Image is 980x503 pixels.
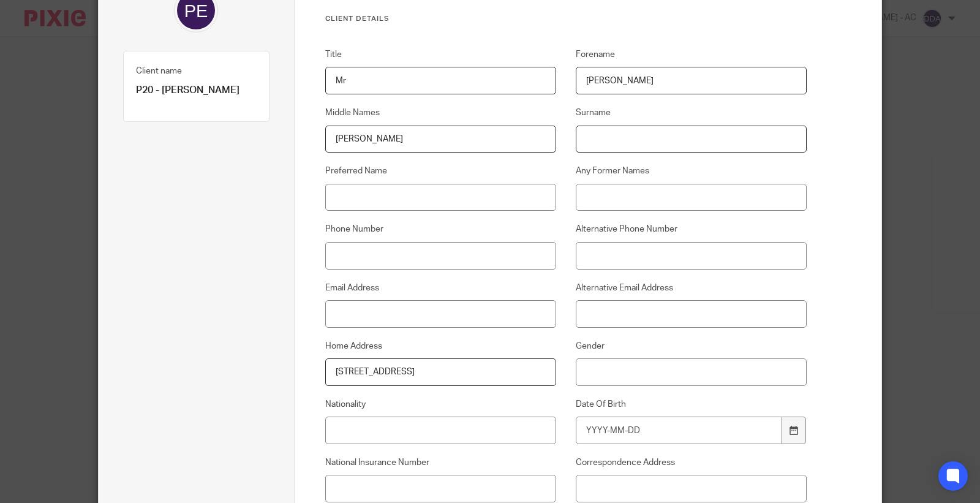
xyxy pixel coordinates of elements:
[576,398,807,410] label: Date Of Birth
[325,340,557,352] label: Home Address
[325,165,557,177] label: Preferred Name
[576,223,807,235] label: Alternative Phone Number
[576,48,807,61] label: Forename
[325,223,557,235] label: Phone Number
[576,417,783,444] input: YYYY-MM-DD
[325,398,557,410] label: Nationality
[136,84,257,97] p: P20 - [PERSON_NAME]
[325,48,557,61] label: Title
[325,14,807,24] h3: Client Details
[325,456,557,469] label: National Insurance Number
[576,165,807,177] label: Any Former Names
[576,282,807,294] label: Alternative Email Address
[136,65,182,77] label: Client name
[576,456,807,469] label: Correspondence Address
[325,282,557,294] label: Email Address
[325,107,557,119] label: Middle Names
[576,340,807,352] label: Gender
[576,107,807,119] label: Surname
